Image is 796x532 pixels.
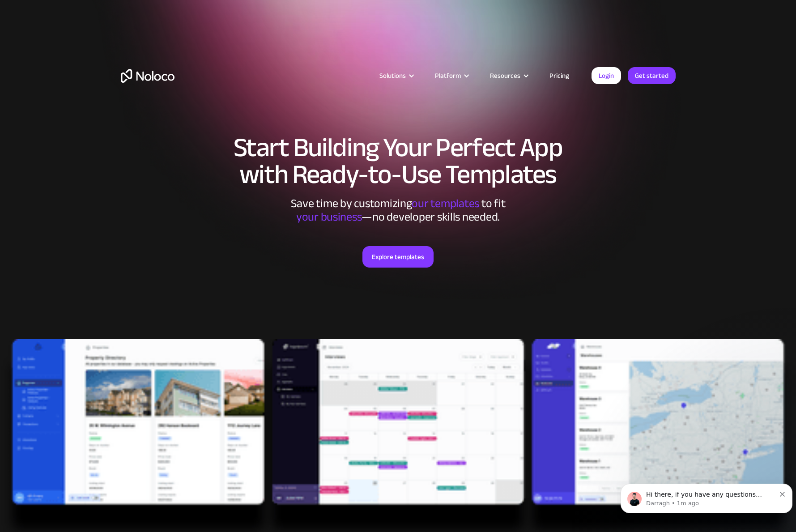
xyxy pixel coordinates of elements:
span: our templates [412,192,479,214]
div: Resources [490,70,520,81]
div: Resources [479,70,538,81]
a: home [121,69,175,83]
div: Platform [424,70,479,81]
div: Solutions [368,70,424,81]
a: Pricing [538,70,580,81]
div: Platform [435,70,461,81]
div: Solutions [379,70,406,81]
a: Explore templates [362,246,434,268]
a: Login [592,67,621,84]
h1: Start Building Your Perfect App with Ready-to-Use Templates [121,134,676,188]
span: your business [296,206,362,228]
a: Get started [628,67,676,84]
iframe: Intercom notifications message [617,465,796,528]
div: Save time by customizing to fit ‍ —no developer skills needed. [264,197,532,224]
